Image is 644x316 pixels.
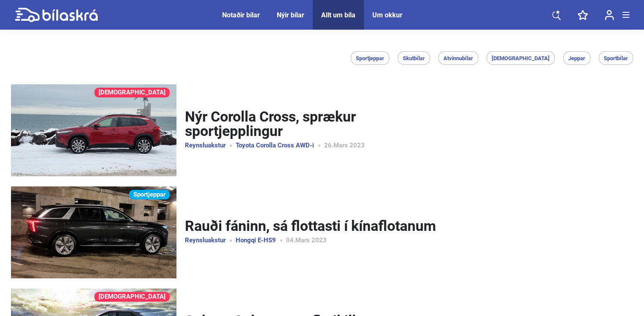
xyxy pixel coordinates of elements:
[604,55,628,61] span: Sportbílar
[94,292,170,302] a: [DEMOGRAPHIC_DATA]
[286,237,337,244] span: 04.Mars 2023
[403,55,425,61] span: Skutbílar
[185,142,236,149] a: Reynsluakstur
[185,109,438,139] a: Nýr Corolla Cross, sprækur sportjepplingur
[372,11,402,19] a: Um okkur
[11,84,176,176] a: [DEMOGRAPHIC_DATA]
[185,219,438,234] a: Rauði fáninn, sá flottasti í kínaflotanum
[236,237,286,244] a: Hongqi E-HS9
[129,190,170,200] a: Sportjeppar
[443,55,473,61] span: Atvinnubílar
[324,142,375,149] span: 26.Mars 2023
[356,55,384,61] span: Sportjeppar
[236,142,324,149] a: Toyota Corolla Cross AWD-i
[222,11,260,19] a: Notaðir bílar
[605,10,614,20] img: user-login.svg
[185,237,236,244] a: Reynsluakstur
[277,11,304,19] a: Nýir bílar
[94,88,170,97] a: [DEMOGRAPHIC_DATA]
[321,11,355,19] a: Allt um bíla
[11,186,176,278] a: Sportjeppar
[492,55,550,61] span: [DEMOGRAPHIC_DATA]
[568,55,585,61] span: Jeppar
